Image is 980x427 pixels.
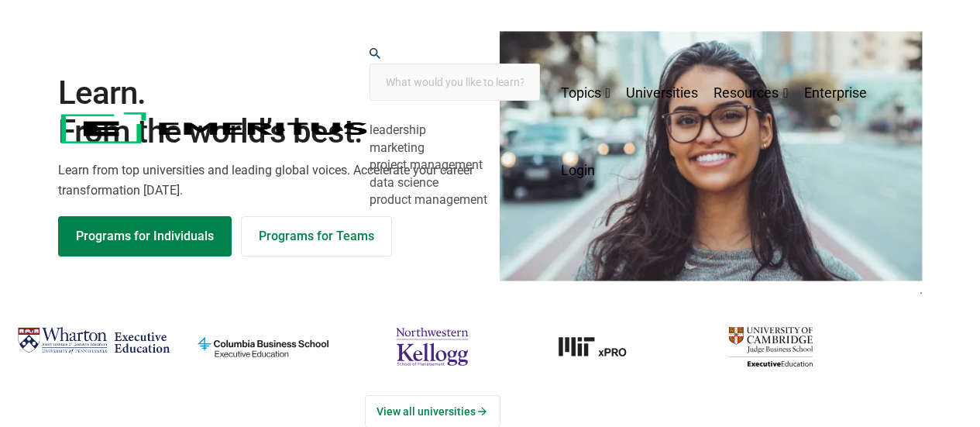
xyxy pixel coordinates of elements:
[370,139,553,157] div: marketing
[706,50,796,128] a: Resources
[524,322,678,372] a: MIT-xPRO
[694,322,848,372] img: cambridge-judge-business-school
[524,322,678,372] img: MIT xPRO
[553,50,619,128] a: Topics
[370,122,553,139] div: leadership
[796,50,875,128] a: Enterprise
[370,64,540,101] input: woocommerce-product-search-field-0
[370,48,380,61] button: search
[618,50,706,128] a: Universities
[370,174,553,191] div: data science
[370,191,553,208] div: product management
[920,282,923,297] span: .
[186,322,339,372] img: columbia-business-school
[553,128,603,205] a: Login
[370,157,553,174] div: project management
[356,322,509,372] img: northwestern-kellogg
[17,322,170,360] img: Wharton Executive Education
